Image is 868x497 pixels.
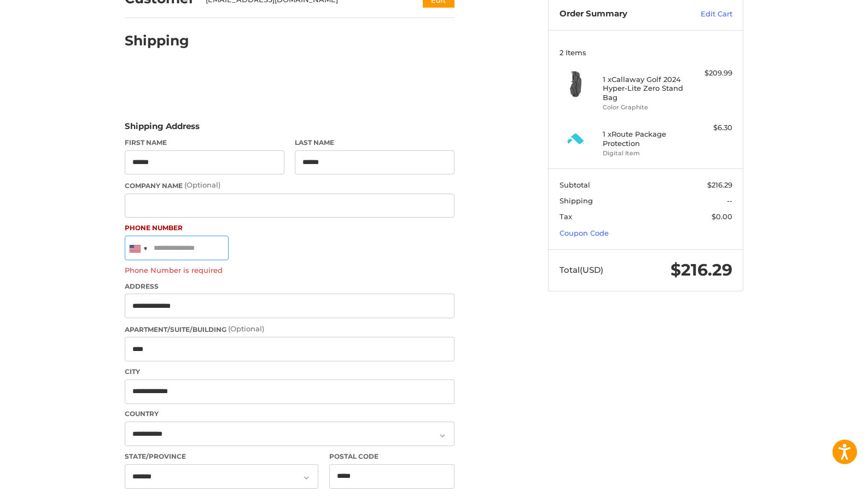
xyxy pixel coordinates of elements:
[671,260,732,280] span: $216.29
[125,324,455,335] label: Apartment/Suite/Building
[125,367,455,377] label: City
[707,180,732,189] span: $216.29
[603,130,686,148] h4: 1 x Route Package Protection
[560,48,732,57] h3: 2 Items
[125,120,200,138] legend: Shipping Address
[712,212,732,221] span: $0.00
[560,229,609,237] a: Coupon Code
[727,196,732,205] span: --
[125,266,455,274] label: Phone Number is required
[560,9,677,20] h3: Order Summary
[228,324,264,333] small: (Optional)
[603,75,686,102] h4: 1 x Callaway Golf 2024 Hyper-Lite Zero Stand Bag
[125,138,284,148] label: First Name
[603,149,686,158] li: Digital Item
[560,265,603,275] span: Total (USD)
[560,180,590,189] span: Subtotal
[125,409,455,419] label: Country
[689,122,732,133] div: $6.30
[560,196,593,205] span: Shipping
[125,223,455,233] label: Phone Number
[125,180,455,191] label: Company Name
[184,180,220,189] small: (Optional)
[677,9,732,20] a: Edit Cart
[560,212,572,221] span: Tax
[329,452,455,461] label: Postal Code
[125,452,318,461] label: State/Province
[125,32,189,49] h2: Shipping
[125,282,455,291] label: Address
[125,236,150,260] div: United States: +1
[295,138,455,148] label: Last Name
[689,68,732,79] div: $209.99
[603,103,686,112] li: Color Graphite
